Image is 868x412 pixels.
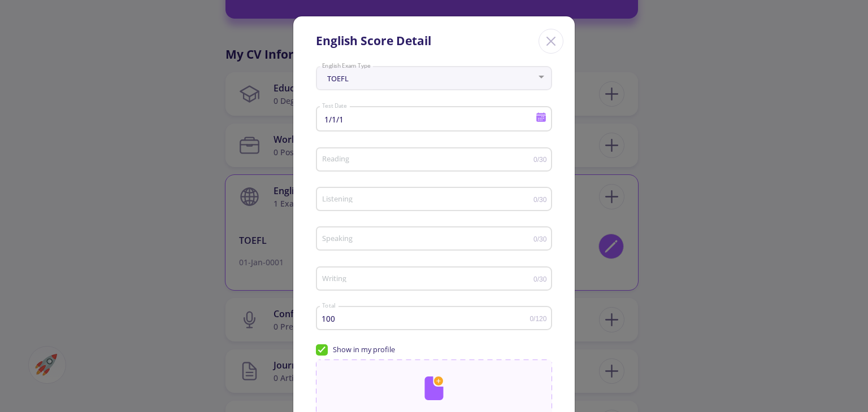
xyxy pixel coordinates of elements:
[533,275,546,283] span: 0/30
[333,344,395,355] span: Show in my profile
[316,32,431,50] div: English Score Detail
[533,235,546,243] span: 0/30
[533,196,546,204] span: 0/30
[530,315,546,323] span: 0/120
[539,29,563,54] div: Close
[533,156,546,164] span: 0/30
[324,73,349,84] span: TOEFL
